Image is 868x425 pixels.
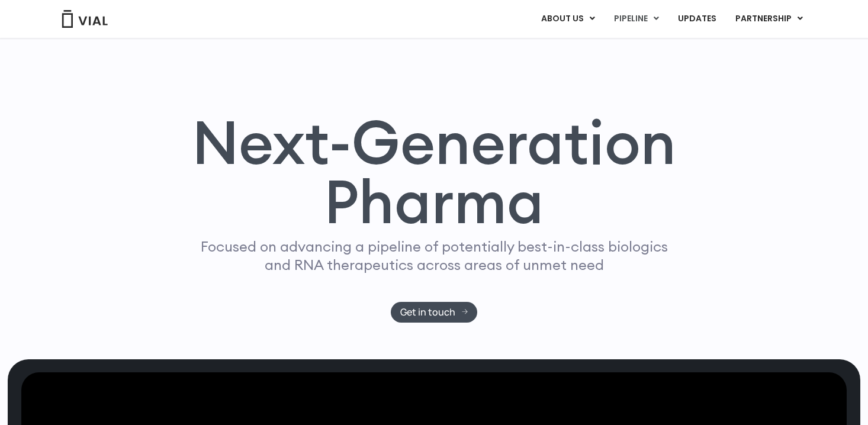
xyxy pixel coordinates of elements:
p: Focused on advancing a pipeline of potentially best-in-class biologics and RNA therapeutics acros... [195,237,673,274]
a: Get in touch [391,302,478,323]
a: PARTNERSHIPMenu Toggle [726,9,812,29]
img: Vial Logo [61,10,108,28]
span: Get in touch [400,308,455,317]
a: PIPELINEMenu Toggle [605,9,668,29]
h1: Next-Generation Pharma [178,112,690,232]
a: ABOUT USMenu Toggle [532,9,604,29]
a: UPDATES [668,9,725,29]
